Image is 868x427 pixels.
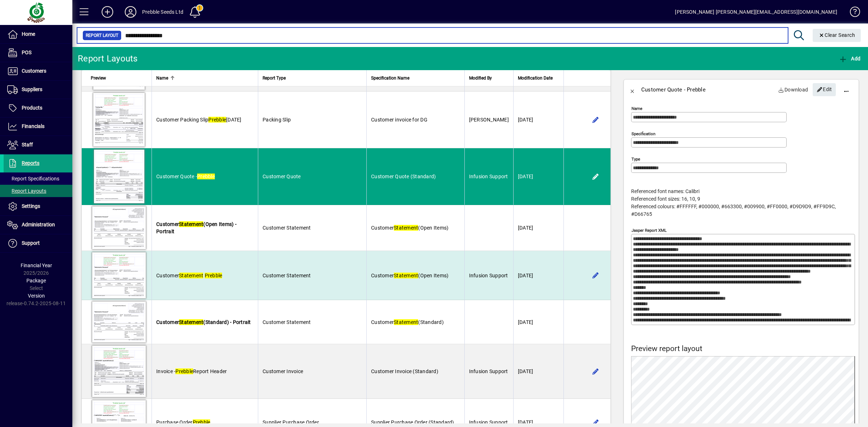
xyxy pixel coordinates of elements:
td: [DATE] [513,148,563,205]
mat-label: Type [631,157,640,162]
td: [DATE] [513,344,563,399]
span: Customer Packing Slip [DATE] [156,117,242,123]
span: Customer Quote (Standard) [371,174,436,179]
span: Customers [22,68,46,74]
button: Add [837,52,862,65]
span: Invoice - Report Header [156,368,227,374]
span: Customer (Standard) - Portrait [156,319,251,325]
button: Edit [590,114,601,125]
span: Products [22,105,42,111]
td: [DATE] [513,251,563,300]
span: Download [778,84,808,95]
mat-label: Specification [631,131,655,136]
span: Report Layouts [7,188,46,194]
span: Version [28,293,45,299]
div: Report Type [263,74,362,82]
a: Administration [4,216,72,234]
span: Customer (Open Items) [371,273,448,278]
a: Knowledge Base [844,1,859,25]
span: Customer Invoice (Standard) [371,368,438,374]
div: Report Layouts [78,53,138,64]
a: POS [4,44,72,62]
a: Download [775,83,811,96]
span: Report Layout [86,32,118,39]
a: Settings [4,197,72,215]
span: Financial Year [21,262,52,268]
em: Prebble [193,419,210,425]
span: Settings [22,203,40,209]
em: Statement [394,273,418,278]
a: Customers [4,62,72,80]
span: Customer [156,273,222,278]
span: Reports [22,160,39,166]
div: [PERSON_NAME] [PERSON_NAME][EMAIL_ADDRESS][DOMAIN_NAME] [675,6,837,18]
button: Edit [590,366,601,377]
a: Report Specifications [4,172,72,185]
td: [DATE] [513,91,563,148]
span: Financials [22,123,44,129]
span: Customer (Open Items) [371,225,448,231]
span: Customer (Standard) [371,319,444,325]
a: Report Layouts [4,185,72,197]
button: Profile [119,5,142,18]
a: Financials [4,118,72,136]
div: Prebble Seeds Ltd [142,6,183,18]
span: Package [26,278,46,283]
span: Home [22,31,35,37]
a: Suppliers [4,81,72,99]
span: [PERSON_NAME] [469,117,509,123]
span: Customer Quote [263,174,301,179]
span: Clear Search [818,32,855,38]
span: Modification Date [518,74,553,82]
span: Customer Statement [263,225,311,231]
td: [DATE] [513,205,563,251]
td: [DATE] [513,300,563,344]
button: Clear [813,29,861,42]
span: Infusion Support [469,419,508,425]
em: Statement [179,221,203,227]
button: Edit [590,270,601,281]
div: Specification Name [371,74,460,82]
span: Customer Statement [263,273,311,278]
span: Infusion Support [469,174,508,179]
span: Customer Invoice [263,368,303,374]
button: Back [624,81,641,98]
em: Statement [394,319,418,325]
span: Supplier Purchase Order (Standard) [371,419,454,425]
span: Customer (Open Items) - Portrait [156,221,237,234]
a: Support [4,234,72,252]
span: Infusion Support [469,273,508,278]
span: Staff [22,142,33,148]
em: Prebble [175,368,193,374]
div: Modification Date [518,74,559,82]
em: Statement [394,225,418,231]
a: Staff [4,136,72,154]
span: Edit [817,84,832,95]
span: Add [839,56,860,61]
em: Prebble [205,273,222,278]
span: Purchase Order [156,419,210,425]
span: Referenced font names: Calibri [631,188,699,194]
h4: Preview report layout [631,344,855,353]
mat-label: Name [631,106,642,111]
span: Report Specifications [7,176,59,182]
span: POS [22,50,31,55]
span: Administration [22,222,55,227]
em: Statement [179,319,203,325]
span: Referenced font sizes: 16, 10, 9 [631,196,700,202]
span: Specification Name [371,74,409,82]
a: Home [4,25,72,43]
span: Customer invoice for DG [371,117,427,123]
span: Report Type [263,74,286,82]
span: Support [22,240,40,246]
a: Products [4,99,72,117]
span: Name [156,74,168,82]
button: Edit [590,171,601,182]
span: Modified By [469,74,492,82]
span: Infusion Support [469,368,508,374]
span: Customer Statement [263,319,311,325]
button: Edit [813,83,836,96]
em: Prebble [197,174,215,179]
mat-label: Jasper Report XML [631,228,667,233]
